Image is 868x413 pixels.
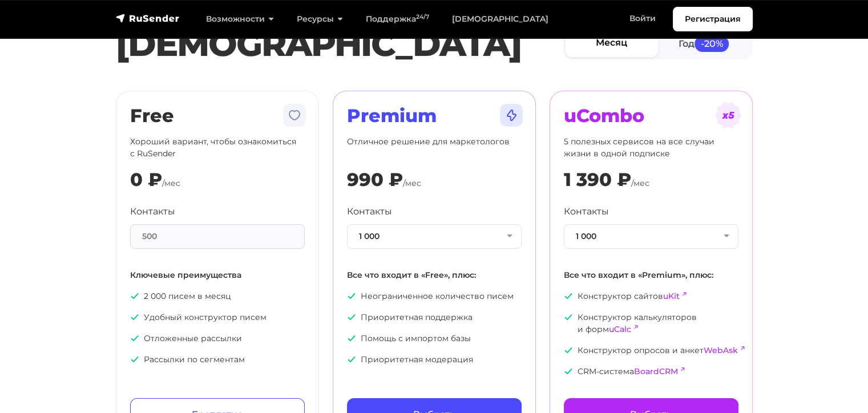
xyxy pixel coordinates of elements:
label: Контакты [564,205,609,218]
div: 990 ₽ [347,169,403,191]
img: icon-ok.svg [564,313,573,322]
a: Поддержка24/7 [354,7,441,31]
p: Рассылки по сегментам [130,354,305,366]
img: tarif-ucombo.svg [714,102,742,129]
label: Контакты [130,205,175,218]
span: /мес [162,178,180,188]
img: icon-ok.svg [130,355,139,364]
a: Год [658,31,750,56]
img: icon-ok.svg [130,313,139,322]
div: 1 390 ₽ [564,169,631,191]
img: icon-ok.svg [130,291,139,301]
img: icon-ok.svg [564,367,573,376]
img: icon-ok.svg [347,313,356,322]
h2: Premium [347,105,522,127]
p: Хороший вариант, чтобы ознакомиться с RuSender [130,136,305,160]
img: icon-ok.svg [130,334,139,343]
img: icon-ok.svg [564,291,573,301]
img: RuSender [116,13,180,24]
p: Приоритетная модерация [347,354,522,366]
p: Все что входит в «Free», плюс: [347,269,522,281]
p: CRM-система [564,366,738,378]
h2: uCombo [564,105,738,127]
h1: [DEMOGRAPHIC_DATA] [116,23,563,64]
a: uKit [663,291,680,301]
p: Отложенные рассылки [130,333,305,345]
a: Месяц [566,31,658,56]
a: Войти [618,7,667,30]
p: 2 000 писем в месяц [130,290,305,302]
a: WebAsk [704,345,738,355]
p: Помощь с импортом базы [347,333,522,345]
p: 5 полезных сервисов на все случаи жизни в одной подписке [564,136,738,160]
p: Конструктор сайтов [564,290,738,302]
a: uCalc [609,324,631,334]
img: icon-ok.svg [347,291,356,301]
span: -20% [695,36,729,51]
a: BoardCRM [634,366,678,376]
img: icon-ok.svg [564,346,573,355]
a: Регистрация [673,7,753,31]
p: Приоритетная поддержка [347,311,522,323]
img: icon-ok.svg [347,334,356,343]
p: Удобный конструктор писем [130,311,305,323]
button: 1 000 [564,224,738,249]
p: Отличное решение для маркетологов [347,136,522,160]
button: 1 000 [347,224,522,249]
p: Ключевые преимущества [130,269,305,281]
a: Ресурсы [285,7,354,31]
p: Конструктор опросов и анкет [564,345,738,357]
p: Конструктор калькуляторов и форм [564,311,738,335]
p: Все что входит в «Premium», плюс: [564,269,738,281]
sup: 24/7 [416,13,429,21]
span: /мес [403,178,421,188]
h2: Free [130,105,305,127]
img: tarif-free.svg [281,102,308,129]
img: icon-ok.svg [347,355,356,364]
label: Контакты [347,205,392,218]
p: Неограниченное количество писем [347,290,522,302]
img: tarif-premium.svg [498,102,525,129]
a: [DEMOGRAPHIC_DATA] [441,7,560,31]
div: 0 ₽ [130,169,162,191]
a: Возможности [195,7,285,31]
span: /мес [631,178,649,188]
